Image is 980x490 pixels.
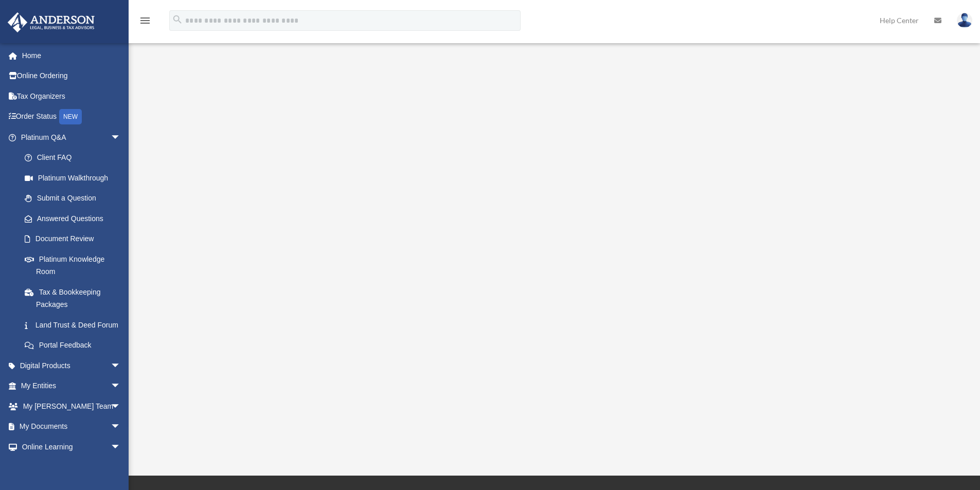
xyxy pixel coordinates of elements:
a: Platinum Q&Aarrow_drop_down [7,127,136,148]
span: arrow_drop_down [111,127,131,148]
span: arrow_drop_down [111,376,131,397]
a: Digital Productsarrow_drop_down [7,355,136,376]
iframe: <span data-mce-type="bookmark" style="display: inline-block; width: 0px; overflow: hidden; line-h... [275,69,831,378]
span: arrow_drop_down [111,416,131,438]
a: Home [7,45,136,66]
a: Online Learningarrow_drop_down [7,437,136,457]
a: My Documentsarrow_drop_down [7,416,136,437]
a: Submit a Question [14,188,136,209]
a: Online Ordering [7,66,136,86]
a: Document Review [14,229,136,249]
a: Tax & Bookkeeping Packages [14,282,136,315]
div: NEW [59,109,82,124]
a: Client FAQ [14,148,136,168]
img: User Pic [957,13,972,28]
span: arrow_drop_down [111,437,131,458]
i: search [172,14,183,25]
a: Portal Feedback [14,335,136,356]
a: Order StatusNEW [7,106,136,128]
i: menu [139,14,151,27]
span: arrow_drop_down [111,355,131,376]
a: My Entitiesarrow_drop_down [7,376,136,396]
img: Anderson Advisors Platinum Portal [5,12,98,32]
a: Tax Organizers [7,86,136,106]
a: Platinum Walkthrough [14,168,131,188]
a: Land Trust & Deed Forum [14,315,136,335]
span: arrow_drop_down [111,396,131,417]
a: My [PERSON_NAME] Teamarrow_drop_down [7,396,136,416]
a: Answered Questions [14,208,136,229]
a: menu [139,18,151,27]
a: Platinum Knowledge Room [14,249,136,282]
